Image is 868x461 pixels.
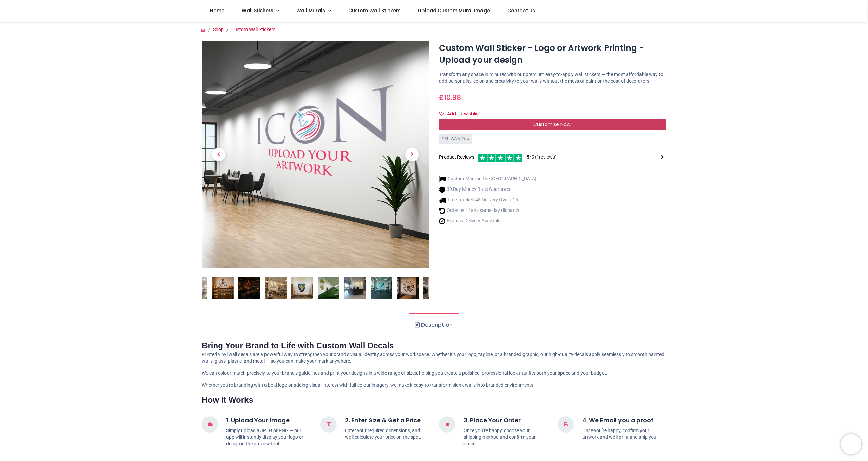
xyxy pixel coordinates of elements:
[242,7,273,14] span: Wall Stickers
[439,218,536,225] li: Express Delivery Available
[202,341,394,350] strong: Bring Your Brand to Life with Custom Wall Decals
[527,154,529,160] span: 5
[582,416,653,424] strong: 4. We Email you a proof
[439,176,536,183] li: Custom Made in the [GEOGRAPHIC_DATA]
[226,416,290,424] strong: 1. Upload Your Image
[582,427,666,441] p: Once you're happy, confirm your artwork and we’ll print and ship you
[345,416,421,424] strong: 2. Enter Size & Get a Price
[444,93,461,102] span: 10.98
[418,7,490,14] span: Upload Custom Mural Image
[371,277,392,299] img: Custom Wall Sticker - Logo or Artwork Printing - Upload your design
[226,427,310,447] p: Simply upload a JPEG or PNG — our app will instantly display your logo or design in the preview t...
[439,153,666,162] div: Product Reviews
[344,277,366,299] img: Custom Wall Sticker - Logo or Artwork Printing - Upload your design
[213,27,224,32] a: Shop
[318,277,339,299] img: Custom Wall Sticker - Logo or Artwork Printing - Upload your design
[841,434,861,454] iframe: Brevo live chat
[533,121,572,128] span: Customise Now!
[397,277,419,299] img: Custom Wall Sticker - Logo or Artwork Printing - Upload your design
[296,7,325,14] span: Wall Murals
[463,427,548,447] p: Once you're happy, choose your shipping method and confirm your order.
[439,42,666,66] h1: Custom Wall Sticker - Logo or Artwork Printing - Upload your design
[212,277,234,299] img: Custom Wall Sticker - Logo or Artwork Printing - Upload your design
[439,207,536,214] li: Order by 11am, same day dispatch
[345,427,429,441] p: Enter your required dimensions, and we’ll calculate your price on the spot.
[202,75,236,234] a: Previous
[202,41,429,268] img: Custom Wall Sticker - Logo or Artwork Printing - Upload your design
[507,7,535,14] span: Contact us
[265,277,287,299] img: Custom Wall Sticker - Logo or Artwork Printing - Upload your design
[291,277,313,299] img: Custom Wall Sticker - Logo or Artwork Printing - Upload your design
[210,7,224,14] span: Home
[439,186,536,193] li: 30 Day Money Back Guarantee
[202,351,666,364] p: Printed vinyl wall decals are a powerful way to strengthen your brand’s visual identity across yo...
[405,148,419,161] span: Next
[409,313,459,337] a: Description
[439,71,666,84] p: Transform any space in minutes with our premium easy-to-apply wall stickers — the most affordable...
[348,7,401,14] span: Custom Wall Stickers
[395,75,429,234] a: Next
[202,382,666,389] p: Whether you're branding with a bold logo or adding visual interest with full-colour imagery, we m...
[231,27,275,32] a: Custom Wall Stickers
[202,370,666,377] p: We can colour match precisely to your brand’s guidelines and print your designs in a wide range o...
[439,93,461,102] span: £
[439,111,444,116] i: Add to wishlist
[463,416,521,424] strong: 3. Place Your Order
[439,197,536,204] li: Free Tracked 48 Delivery Over £15
[238,277,260,299] img: Custom Wall Sticker - Logo or Artwork Printing - Upload your design
[202,395,253,404] strong: How It Works
[439,134,472,144] div: SKU: WS-61914
[212,148,225,161] span: Previous
[527,154,557,161] span: /5 ( 1 reviews)
[439,108,486,120] button: Add to wishlistAdd to wishlist
[423,277,445,299] img: Custom Wall Sticker - Logo or Artwork Printing - Upload your design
